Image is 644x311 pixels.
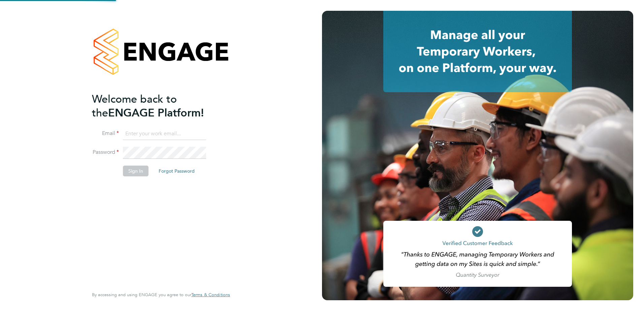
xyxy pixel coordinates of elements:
input: Enter your work email... [123,128,206,140]
span: Terms & Conditions [191,292,230,298]
button: Sign In [123,166,149,176]
button: Forgot Password [153,166,200,176]
h2: ENGAGE Platform! [92,92,223,120]
span: By accessing and using ENGAGE you agree to our [92,292,230,298]
label: Email [92,130,119,137]
span: Welcome back to the [92,93,177,119]
label: Password [92,149,119,156]
a: Terms & Conditions [191,292,230,298]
